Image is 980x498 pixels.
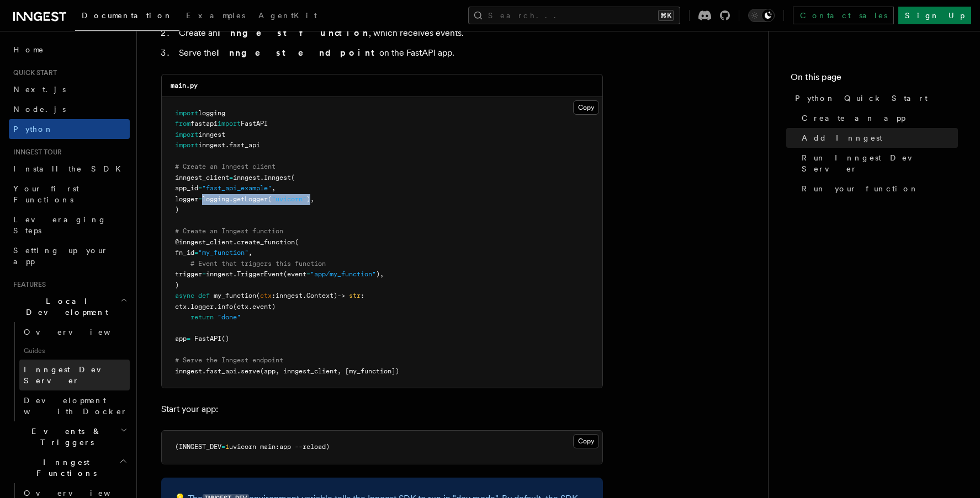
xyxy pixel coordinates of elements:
[218,303,233,310] span: info
[283,270,306,278] span: (event
[9,40,130,60] a: Home
[573,434,599,448] button: Copy
[175,206,179,213] span: )
[9,452,130,483] button: Inngest Functions
[337,292,345,299] span: ->
[306,292,337,299] span: Context)
[202,195,233,203] span: logging.
[190,260,326,267] span: # Event that triggers this function
[175,356,283,364] span: # Serve the Inngest endpoint
[793,7,894,24] a: Contact sales
[175,238,233,246] span: @inngest_client
[9,79,130,99] a: Next.js
[229,443,330,451] span: uvicorn main:app --reload)
[175,163,276,170] span: # Create an Inngest client
[748,9,775,22] button: Toggle dark mode
[233,303,276,310] span: (ctx.event)
[186,11,245,20] span: Examples
[306,270,310,278] span: =
[9,210,130,240] a: Leveraging Steps
[9,426,120,448] span: Events & Triggers
[260,174,264,181] span: .
[306,195,314,203] span: ),
[9,421,130,452] button: Events & Triggers
[9,240,130,271] a: Setting up your app
[9,280,46,289] span: Features
[9,159,130,179] a: Install the SDK
[75,3,179,31] a: Documentation
[9,99,130,119] a: Node.js
[198,184,202,192] span: =
[291,174,295,181] span: (
[468,7,680,24] button: Search...⌘K
[9,291,130,322] button: Local Development
[9,457,119,479] span: Inngest Functions
[176,45,603,61] li: Serve the on the FastAPI app.
[260,292,272,299] span: ctx
[214,303,218,310] span: .
[9,119,130,139] a: Python
[310,270,376,278] span: "app/my_function"
[241,367,260,375] span: serve
[194,335,221,342] span: FastAPI
[9,322,130,421] div: Local Development
[802,113,905,124] span: Create an app
[221,443,225,451] span: =
[206,270,237,278] span: inngest.
[175,131,198,138] span: import
[175,367,202,375] span: inngest
[175,281,179,289] span: )
[179,3,252,30] a: Examples
[13,246,108,266] span: Setting up your app
[791,71,958,88] h4: On this page
[24,396,128,416] span: Development with Docker
[175,292,194,299] span: async
[13,85,66,94] span: Next.js
[24,365,118,385] span: Inngest Dev Server
[13,105,66,114] span: Node.js
[272,292,276,299] span: :
[194,249,198,256] span: =
[202,367,206,375] span: .
[268,195,272,203] span: (
[802,152,958,174] span: Run Inngest Dev Server
[13,215,107,235] span: Leveraging Steps
[24,489,137,497] span: Overview
[218,120,241,127] span: import
[233,238,237,246] span: .
[260,367,399,375] span: (app, inngest_client, [my_function])
[218,28,369,38] strong: Inngest function
[198,249,248,256] span: "my_function"
[176,25,603,41] li: Create an , which receives events.
[175,443,221,451] span: (INNGEST_DEV
[198,195,202,203] span: =
[276,292,303,299] span: inngest
[248,249,252,256] span: ,
[802,132,882,143] span: Add Inngest
[797,148,958,179] a: Run Inngest Dev Server
[237,238,295,246] span: create_function
[295,238,299,246] span: (
[898,7,971,24] a: Sign Up
[198,109,225,117] span: logging
[214,292,256,299] span: my_function
[233,195,268,203] span: getLogger
[24,328,137,336] span: Overview
[190,120,218,127] span: fastapi
[19,342,130,360] span: Guides
[237,367,241,375] span: .
[13,164,128,173] span: Install the SDK
[82,11,173,20] span: Documentation
[175,141,198,149] span: import
[791,88,958,108] a: Python Quick Start
[797,128,958,148] a: Add Inngest
[303,292,306,299] span: .
[202,270,206,278] span: =
[19,390,130,421] a: Development with Docker
[161,401,603,417] p: Start your app:
[237,270,283,278] span: TriggerEvent
[221,335,229,342] span: ()
[19,322,130,342] a: Overview
[175,335,187,342] span: app
[802,183,919,194] span: Run your function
